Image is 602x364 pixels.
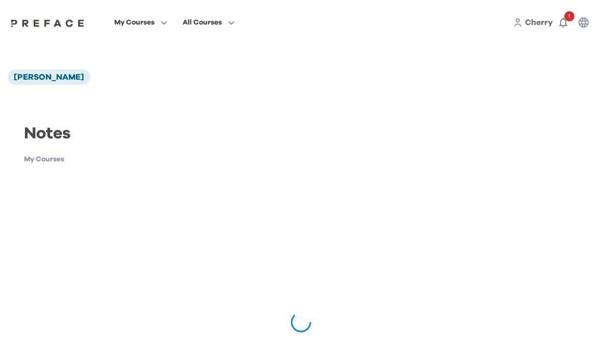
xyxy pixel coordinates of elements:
[180,16,238,29] button: All Courses
[564,11,574,21] span: 1
[553,12,573,33] button: 1
[8,18,87,27] a: Preface Logo
[14,73,84,81] span: [PERSON_NAME]
[525,16,553,29] a: Cherry
[111,16,170,29] button: My Courses
[183,16,222,29] span: All Courses
[525,18,553,27] span: Cherry
[114,16,155,29] span: My Courses
[16,122,146,154] div: Notes
[24,154,146,165] h1: My Courses
[8,19,87,27] img: Preface Logo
